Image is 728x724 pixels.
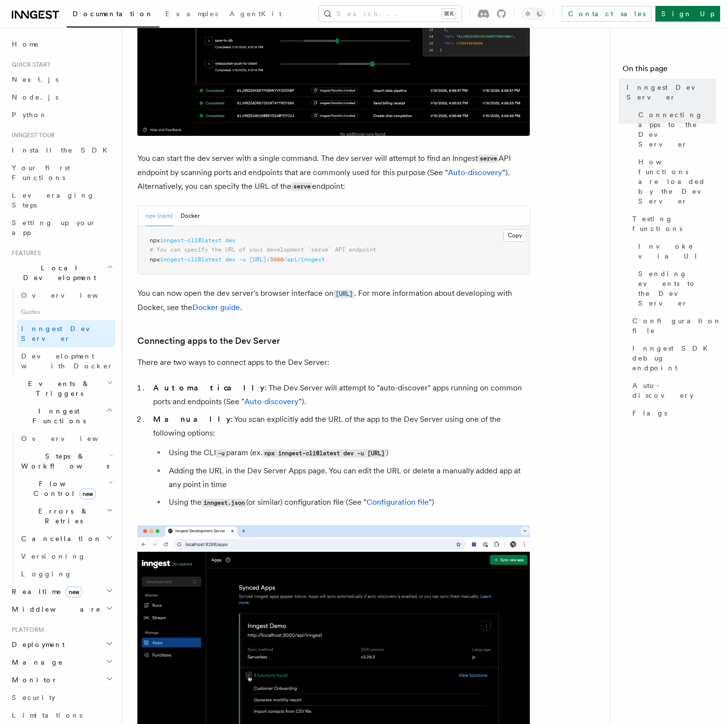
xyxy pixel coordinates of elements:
[270,256,284,263] span: 3000
[632,408,667,418] span: Flags
[166,464,530,491] li: Adding the URL in the Dev Server Apps page. You can edit the URL or delete a manually added app a...
[632,343,716,373] span: Inngest SDK debug endpoint
[8,653,115,671] button: Manage
[8,587,82,596] span: Realtime
[8,106,115,124] a: Python
[21,570,72,578] span: Logging
[249,256,270,263] span: [URL]:
[334,288,354,298] a: [URL]
[137,152,530,194] p: You can start the dev server with a single command. The dev server will attempt to find an Innges...
[17,286,115,304] a: Overview
[17,304,115,320] span: Guides
[623,78,716,106] a: Inngest Dev Server
[67,3,159,27] a: Documentation
[160,237,222,244] span: inngest-cli@latest
[159,3,224,26] a: Examples
[638,269,716,308] span: Sending events to the Dev Server
[79,489,96,499] span: new
[8,604,101,614] span: Middleware
[8,286,115,375] div: Local Development
[146,206,173,226] button: npx (npm)
[632,381,716,400] span: Auto-discovery
[225,256,235,263] span: dev
[150,237,160,244] span: npx
[21,552,86,560] span: Versioning
[638,157,716,206] span: How functions are loaded by the Dev Server
[8,706,115,724] a: Limitations
[17,547,115,565] a: Versioning
[634,106,716,153] a: Connecting apps to the Dev Server
[21,352,113,370] span: Development with Docker
[8,88,115,106] a: Node.js
[8,263,107,283] span: Local Development
[8,259,115,286] button: Local Development
[628,339,716,377] a: Inngest SDK debug endpoint
[8,186,115,214] a: Leveraging Steps
[21,435,122,442] span: Overview
[17,430,115,447] a: Overview
[262,449,386,458] code: npx inngest-cli@latest dev -u [URL]
[448,168,502,177] a: Auto-discovery
[8,689,115,706] a: Security
[319,6,462,22] button: Search...⌘K
[522,8,546,20] button: Toggle dark mode
[638,241,716,261] span: Invoke via UI
[17,320,115,347] a: Inngest Dev Server
[284,256,325,263] span: /api/inngest
[8,600,115,618] button: Middleware
[478,155,498,163] code: serve
[8,249,41,257] span: Features
[66,587,82,597] span: new
[160,256,222,263] span: inngest-cli@latest
[244,397,299,406] a: Auto-discovery
[17,506,106,526] span: Errors & Retries
[626,82,716,102] span: Inngest Dev Server
[8,402,115,430] button: Inngest Functions
[8,583,115,600] button: Realtimenew
[150,256,160,263] span: npx
[8,141,115,159] a: Install the SDK
[73,10,154,18] span: Documentation
[8,214,115,241] a: Setting up your app
[562,6,651,22] a: Contact sales
[623,63,716,78] h4: On this page
[8,159,115,186] a: Your first Functions
[12,111,48,119] span: Python
[503,229,526,242] button: Copy
[230,10,282,18] span: AgentKit
[291,182,312,191] code: serve
[192,303,240,312] a: Docker guide
[8,626,44,634] span: Platform
[8,406,106,426] span: Inngest Functions
[150,381,530,409] li: : The Dev Server will attempt to "auto-discover" apps running on common ports and endpoints (See ...
[634,265,716,312] a: Sending events to the Dev Server
[137,356,530,369] p: There are two ways to connect apps to the Dev Server:
[442,9,456,19] kbd: ⌘K
[137,286,530,314] p: You can now open the dev server's browser interface on . For more information about developing wi...
[8,675,58,685] span: Monitor
[8,640,65,649] span: Deployment
[153,414,231,424] strong: Manually
[21,291,122,299] span: Overview
[153,383,264,392] strong: Automatically
[21,325,105,342] span: Inngest Dev Server
[239,256,246,263] span: -u
[8,379,107,398] span: Events & Triggers
[202,499,246,507] code: inngest.json
[12,39,39,49] span: Home
[166,495,530,510] li: Using the (or similar) configuration file (See " ")
[366,497,429,507] a: Configuration file
[8,430,115,583] div: Inngest Functions
[17,565,115,583] a: Logging
[12,694,55,701] span: Security
[628,404,716,422] a: Flags
[334,290,354,298] code: [URL]
[12,146,113,154] span: Install the SDK
[8,657,63,667] span: Manage
[12,76,58,83] span: Next.js
[17,479,108,498] span: Flow Control
[137,334,280,348] a: Connecting apps to the Dev Server
[632,214,716,233] span: Testing functions
[166,446,530,460] li: Using the CLI param (ex. )
[638,110,716,149] span: Connecting apps to the Dev Server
